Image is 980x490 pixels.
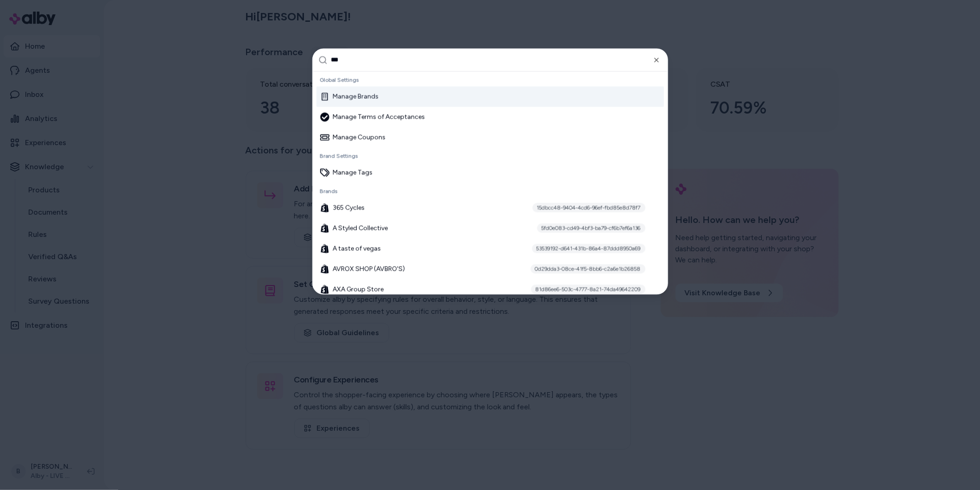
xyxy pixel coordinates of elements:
[320,92,379,101] div: Manage Brands
[532,203,645,212] div: 15dbcc48-9404-4cd6-96ef-fbd85e8d78f7
[333,285,384,294] span: AXA Group Store
[316,149,664,162] div: Brand Settings
[333,223,388,233] span: A Styled Collective
[531,264,645,274] div: 0d29dda3-08ce-41f5-8bb6-c2a6e1b26858
[316,185,664,197] div: Brands
[537,223,645,233] div: 5fd0e083-cd49-4bf3-ba79-cf6b7ef6a136
[320,133,386,142] div: Manage Coupons
[333,244,381,253] span: A taste of vegas
[320,112,425,121] div: Manage Terms of Acceptances
[531,285,645,294] div: 81d86ee6-503c-4777-8a21-74da49642209
[320,168,373,177] div: Manage Tags
[333,264,405,274] span: AVROX SHOP (AVBRO'S)
[316,73,664,86] div: Global Settings
[313,71,668,294] div: Suggestions
[333,203,365,212] span: 365 Cycles
[532,244,645,253] div: 53539192-d641-431b-86a4-87ddd8950a69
